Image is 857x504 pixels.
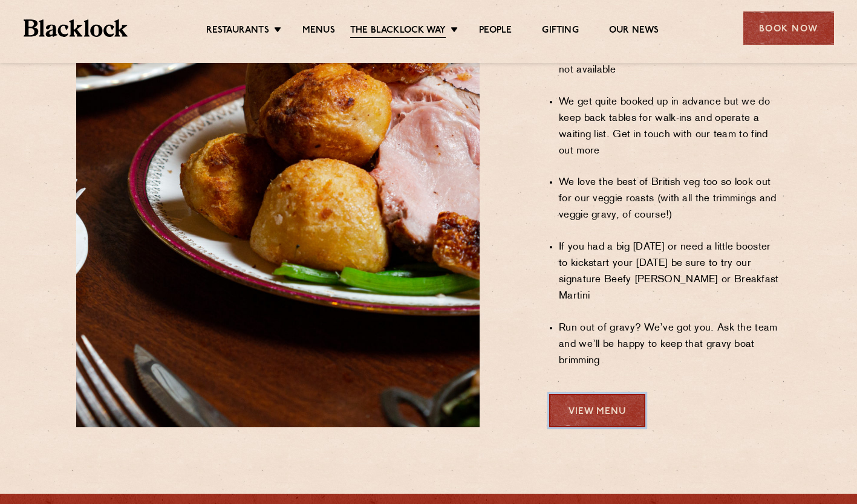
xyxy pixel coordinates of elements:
[549,394,645,427] a: View Menu
[542,25,578,37] a: Gifting
[206,25,269,37] a: Restaurants
[350,25,446,38] a: The Blacklock Way
[559,175,781,224] li: We love the best of British veg too so look out for our veggie roasts (with all the trimmings and...
[559,320,781,369] li: Run out of gravy? We’ve got you. Ask the team and we’ll be happy to keep that gravy boat brimming
[743,11,834,45] div: Book Now
[24,19,128,37] img: BL_Textured_Logo-footer-cropped.svg
[559,239,781,305] li: If you had a big [DATE] or need a little booster to kickstart your [DATE] be sure to try our sign...
[609,25,659,37] a: Our News
[559,94,781,160] li: We get quite booked up in advance but we do keep back tables for walk-ins and operate a waiting l...
[302,25,335,37] a: Menus
[479,25,512,37] a: People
